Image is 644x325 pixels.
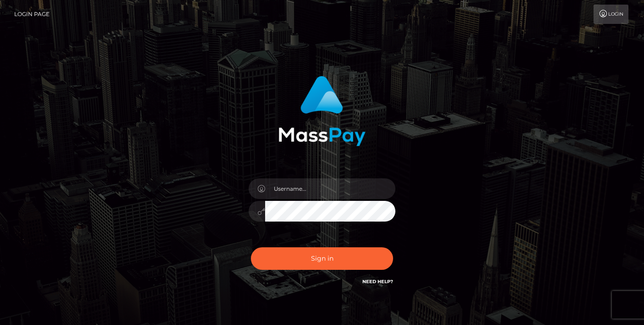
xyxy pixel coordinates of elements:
[251,247,393,270] button: Sign in
[265,178,395,199] input: Username...
[594,5,628,24] a: Login
[278,76,366,146] img: MassPay Login
[14,5,50,24] a: Login Page
[362,279,393,285] a: Need Help?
